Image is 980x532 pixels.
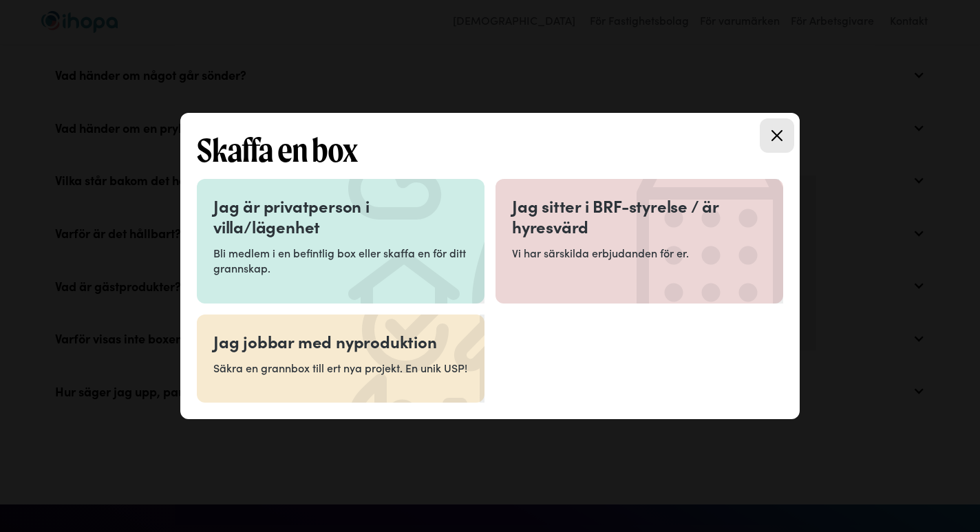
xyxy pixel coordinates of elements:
[213,195,468,237] h3: Jag är privatperson i villa/lägenhet
[512,245,767,260] p: Vi har särskilda erbjudanden för er.
[496,179,783,304] a: Jag sitter i BRF-styrelse / är hyresvärdVi har särskilda erbjudanden för er.
[197,129,783,171] h2: Skaffa en box
[213,360,468,375] p: Säkra en grannbox till ert nya projekt. En unik USP!
[197,315,484,403] a: Jag jobbar med nyproduktionSäkra en grannbox till ert nya projekt. En unik USP!
[197,179,484,304] a: Jag är privatperson i villa/lägenhetBli medlem i en befintlig box eller skaffa en för ditt granns...
[213,331,468,352] h3: Jag jobbar med nyproduktion
[213,245,468,276] p: Bli medlem i en befintlig box eller skaffa en för ditt grannskap.
[512,195,767,237] h3: Jag sitter i BRF-styrelse / är hyresvärd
